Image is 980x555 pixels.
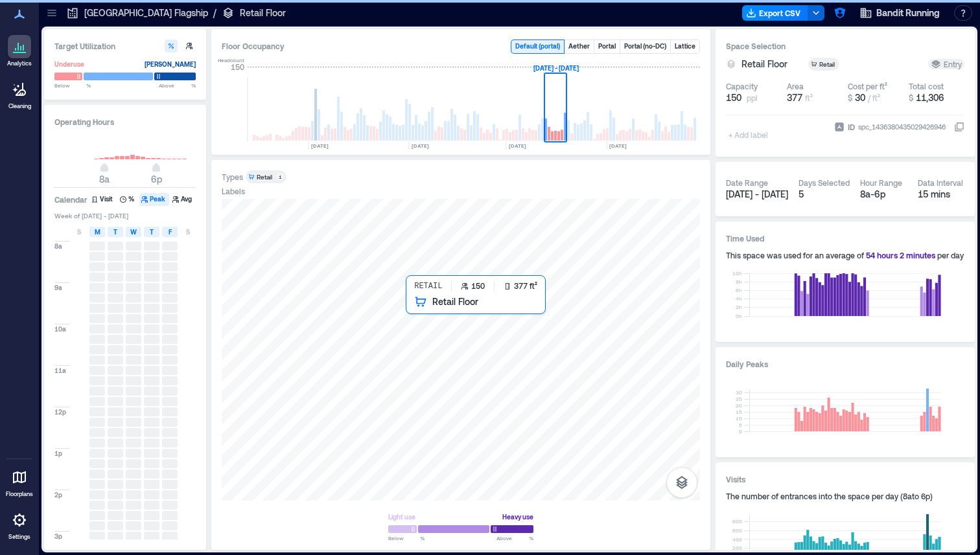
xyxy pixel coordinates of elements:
div: Labels [222,186,245,196]
text: [DATE] [509,142,526,149]
span: T [150,227,154,237]
a: Floorplans [2,462,37,502]
tspan: 0h [736,313,742,319]
div: 5 [799,188,850,201]
button: Visit [89,193,117,206]
div: Days Selected [799,177,850,188]
span: M [95,227,100,237]
tspan: 20 [736,402,742,409]
span: 11a [54,366,66,375]
tspan: 400 [732,536,742,543]
span: 3p [54,532,62,541]
button: Portal (no-DC) [620,40,670,53]
span: 9a [54,283,62,292]
button: Avg [170,193,196,206]
button: Default (portal) [511,40,564,53]
button: Retail Floor [741,58,803,71]
h3: Target Utilization [54,40,196,52]
h3: Calendar [54,193,87,206]
span: Retail Floor [741,58,787,71]
button: 150 ppl [726,91,782,104]
span: 54 hours 2 minutes [866,251,935,260]
tspan: 6h [736,287,742,293]
button: Retail [808,58,855,71]
div: Data Interval [918,177,963,188]
span: 30 [855,92,865,103]
p: [GEOGRAPHIC_DATA] Flagship [84,6,208,19]
span: 1p [54,449,62,458]
button: Export CSV [742,5,808,21]
h3: Space Selection [726,40,964,52]
span: ft² [805,93,813,102]
tspan: 15 [736,409,742,415]
tspan: 8h [736,278,742,285]
div: Floor Occupancy [222,40,500,54]
div: Retail [819,60,837,69]
button: Aether [565,40,594,53]
div: Underuse [54,58,84,71]
span: W [130,227,137,237]
div: [PERSON_NAME] [145,58,196,71]
tspan: 800 [732,518,742,525]
span: Below % [54,82,91,89]
span: $ [848,93,852,102]
div: Date Range [726,177,768,188]
div: Total cost [909,81,944,91]
span: Below % [388,534,425,542]
span: / ft² [868,93,880,102]
div: 1 [276,173,284,181]
p: / [213,6,216,19]
span: 8a [54,242,62,251]
tspan: 5 [739,422,742,428]
a: Analytics [3,31,36,71]
p: Analytics [7,60,32,67]
tspan: 30 [736,389,742,396]
tspan: 10 [736,415,742,422]
tspan: 0 [739,428,742,435]
tspan: 25 [736,396,742,402]
div: Entry [931,59,962,69]
span: 8a [99,174,110,185]
button: Lattice [671,40,699,53]
tspan: 4h [736,295,742,302]
div: 15 mins [918,188,965,201]
p: Settings [8,533,30,541]
tspan: 200 [732,545,742,551]
span: 150 [726,91,741,104]
tspan: 600 [732,527,742,534]
button: Portal [594,40,620,53]
div: Hour Range [860,177,902,188]
span: S [77,227,81,237]
span: 6p [151,174,162,185]
button: Bandit Running [856,3,944,23]
button: IDspc_1436380435029426946 [954,122,964,132]
div: spc_1436380435029426946 [857,120,947,133]
tspan: 2h [736,304,742,310]
span: S [186,227,190,237]
div: The number of entrances into the space per day ( 8a to 6p ) [726,491,964,501]
button: % [118,193,138,206]
span: Week of [DATE] - [DATE] [54,211,196,220]
a: Settings [4,504,35,545]
div: 8a - 6p [860,188,907,201]
div: Area [787,81,804,91]
div: Heavy use [502,510,533,523]
span: T [113,227,117,237]
tspan: 10h [732,270,742,277]
div: Light use [388,510,415,523]
span: Bandit Running [876,6,940,19]
span: Above % [496,534,533,542]
span: + Add label [726,126,773,144]
div: Cost per ft² [848,81,887,91]
a: Cleaning [3,74,36,114]
span: Above % [159,82,196,89]
button: Peak [139,193,169,206]
span: 377 [787,92,802,103]
text: [DATE] [412,142,429,149]
span: 12p [54,407,66,416]
div: Types [222,172,243,182]
h3: Visits [726,473,964,486]
div: This space was used for an average of per day [726,250,964,260]
span: ID [848,120,855,133]
span: [DATE] - [DATE] [726,188,788,199]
